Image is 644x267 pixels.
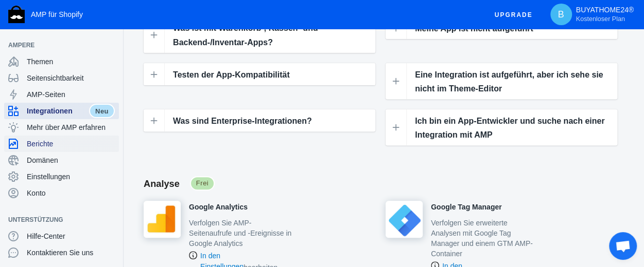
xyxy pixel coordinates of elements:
[27,90,65,99] font: AMP-Seiten
[8,6,25,23] img: Shop Sheriff Logo
[4,103,119,119] a: IntegrationenNeu
[431,201,501,212] a: Google Tag Manager
[609,232,637,260] div: Chat öffnen
[486,5,541,24] button: Upgrade
[8,216,63,223] font: Unterstützung
[431,203,501,211] font: Google Tag Manager
[27,173,70,181] font: Einstellungen
[27,107,73,115] font: Integrationen
[105,218,121,222] button: Einen Vertriebskanal hinzufügen
[189,203,248,211] font: Google Analytics
[27,189,46,197] font: Konto
[4,168,119,185] a: Einstellungen
[27,140,53,148] font: Berichte
[173,24,318,46] font: Was ist mit Warenkorb-, Kassen- und Backend-/Inventar-Apps?
[4,136,119,152] a: Berichte
[144,201,181,238] img: google-analytics_200x200.png
[415,117,604,139] font: Ich bin ein App-Entwickler und suche nach einer Integration mit AMP
[27,123,106,131] font: Mehr über AMP erfahren
[4,53,119,70] a: Themen
[27,156,58,164] font: Domänen
[4,244,119,261] a: Kontaktieren Sie uns
[4,185,119,201] a: Konto
[558,9,564,20] font: B
[415,70,603,93] font: Eine Integration ist aufgeführt, aber ich sehe sie nicht im Theme-Editor
[196,179,208,187] font: Frei
[189,201,248,212] a: Google Analytics
[576,6,634,14] font: BUYATHOME24®
[95,107,109,115] font: Neu
[4,70,119,86] a: Seitensichtbarkeit
[576,15,625,23] font: Kostenloser Plan
[4,119,119,136] a: Mehr über AMP erfahren
[27,74,84,82] font: Seitensichtbarkeit
[189,219,291,247] font: Verfolgen Sie AMP-Seitenaufrufe und -Ereignisse in Google Analytics
[173,117,312,125] font: Was sind Enterprise-Integrationen?
[27,249,93,257] font: Kontaktieren Sie uns
[27,58,53,66] font: Themen
[8,42,34,49] font: AMPERE
[4,86,119,103] a: AMP-Seiten
[31,10,83,18] font: AMP für Shopify
[431,219,533,258] font: Verfolgen Sie erweiterte Analysen mit Google Tag Manager und einem GTM AMP-Container
[494,11,532,18] font: Upgrade
[144,179,180,189] font: Analyse
[4,152,119,168] a: Domänen
[105,43,121,47] button: Einen Vertriebskanal hinzufügen
[173,70,290,79] font: Testen der App-Kompatibilität
[386,201,423,238] img: google-tag-manager_150x150.png
[415,24,533,33] font: Meine App ist nicht aufgeführt
[27,232,65,240] font: Hilfe-Center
